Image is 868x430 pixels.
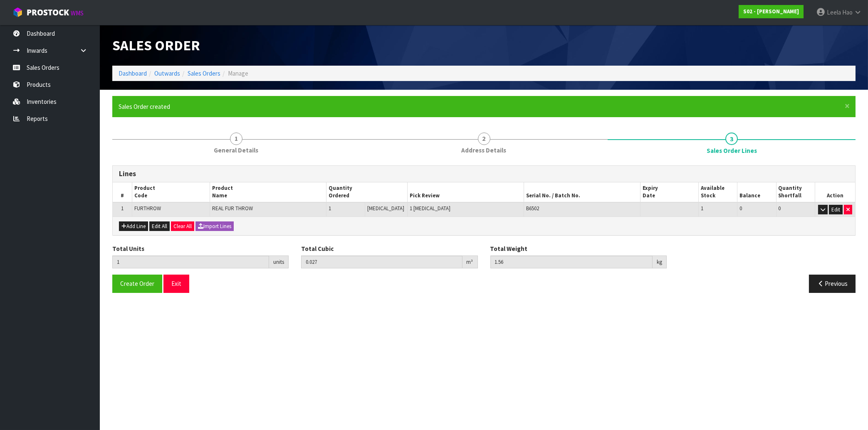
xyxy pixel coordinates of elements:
div: kg [653,256,667,269]
span: Manage [228,69,248,77]
th: Action [815,182,855,202]
a: Dashboard [119,69,147,77]
span: 1 [329,205,331,212]
label: Total Cubic [301,244,334,253]
input: Total Cubic [301,256,462,268]
span: General Details [214,146,258,155]
th: Quantity Ordered [326,182,407,202]
span: Sales Order created [119,103,170,111]
img: cube-alt.png [12,7,23,17]
div: m³ [462,256,478,269]
span: ProStock [27,7,69,18]
strong: S02 - [PERSON_NAME] [743,8,799,15]
span: FURTHROW [134,205,161,212]
span: 0 [779,205,781,212]
span: 1 [121,205,124,212]
span: × [845,100,850,112]
th: Available Stock [698,182,737,202]
th: Quantity Shortfall [776,182,815,202]
th: Product Name [210,182,326,202]
span: Hao [842,8,853,16]
th: Product Code [132,182,210,202]
a: Outwards [154,69,180,77]
button: Create Order [112,275,162,292]
span: 1 [701,205,703,212]
label: Total Weight [490,244,528,253]
button: Edit All [149,221,170,231]
button: Edit [829,205,843,215]
span: Address Details [462,146,507,155]
th: Pick Review [408,182,524,202]
h3: Lines [119,170,849,178]
span: [MEDICAL_DATA] [367,205,404,212]
span: 2 [478,133,490,145]
button: Exit [163,275,189,292]
th: Serial No. / Batch No. [524,182,640,202]
input: Total Weight [490,256,653,268]
span: Sales Order Lines [112,159,856,299]
span: 1 [230,133,242,145]
label: Total Units [112,244,144,253]
span: 0 [739,205,742,212]
button: Add Line [119,221,148,231]
span: 3 [725,133,738,145]
div: units [269,256,289,269]
button: Previous [809,275,856,292]
button: Import Lines [195,221,234,231]
a: Sales Orders [188,69,220,77]
span: REAL FUR THROW [212,205,253,212]
th: # [113,182,132,202]
th: Expiry Date [640,182,698,202]
th: Balance [737,182,776,202]
input: Total Units [112,256,269,268]
span: Sales Order Lines [707,146,757,155]
span: B6502 [526,205,539,212]
small: WMS [71,9,84,17]
span: 1 [MEDICAL_DATA] [410,205,450,212]
span: Sales Order [112,36,200,54]
span: Leela [827,8,841,16]
span: Create Order [120,280,154,287]
button: Clear All [171,221,194,231]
